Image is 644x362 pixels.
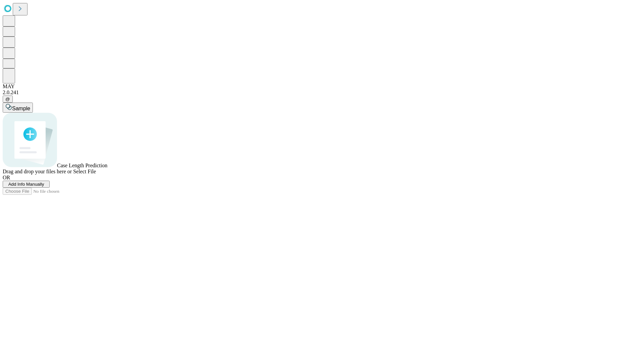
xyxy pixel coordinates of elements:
div: 2.0.241 [3,89,641,96]
span: Add Info Manually [8,182,44,187]
span: Drag and drop your files here or [3,169,72,174]
span: @ [5,97,10,102]
span: Case Length Prediction [57,163,107,168]
span: Select File [73,169,96,174]
button: Add Info Manually [3,181,50,188]
span: OR [3,175,10,180]
button: Sample [3,103,33,113]
span: Sample [12,106,30,111]
div: MAY [3,83,641,89]
button: @ [3,96,13,103]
